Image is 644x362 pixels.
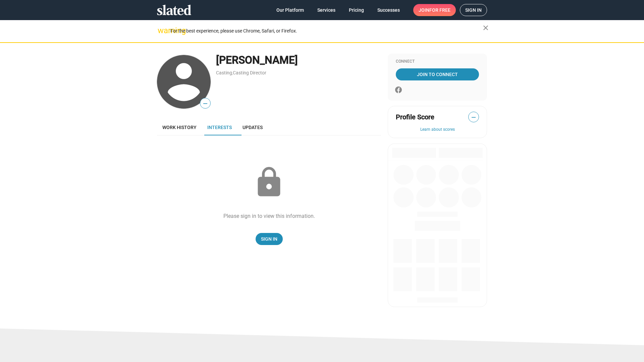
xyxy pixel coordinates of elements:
[252,166,286,199] mat-icon: lock
[232,71,233,75] span: ,
[429,4,450,16] span: for free
[413,4,456,16] a: Joinfor free
[372,4,405,16] a: Successes
[261,233,277,245] span: Sign In
[396,68,479,80] a: Join To Connect
[223,213,315,220] div: Please sign in to view this information.
[237,119,268,135] a: Updates
[460,4,487,16] a: Sign in
[349,4,364,16] span: Pricing
[397,68,478,80] span: Join To Connect
[157,119,202,135] a: Work history
[243,125,263,130] span: Updates
[465,4,482,16] span: Sign in
[419,4,450,16] span: Join
[396,113,434,122] span: Profile Score
[216,70,232,75] a: Casting
[482,24,490,32] mat-icon: close
[276,4,304,16] span: Our Platform
[271,4,309,16] a: Our Platform
[396,59,479,64] div: Connect
[202,119,237,135] a: Interests
[312,4,341,16] a: Services
[162,125,197,130] span: Work history
[317,4,335,16] span: Services
[396,127,479,132] button: Learn about scores
[343,4,369,16] a: Pricing
[170,26,483,36] div: For the best experience, please use Chrome, Safari, or Firefox.
[469,113,479,122] span: —
[233,70,266,75] a: Casting Director
[216,53,381,67] div: [PERSON_NAME]
[256,233,283,245] a: Sign In
[377,4,400,16] span: Successes
[200,99,210,108] span: —
[207,125,232,130] span: Interests
[158,26,166,35] mat-icon: warning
